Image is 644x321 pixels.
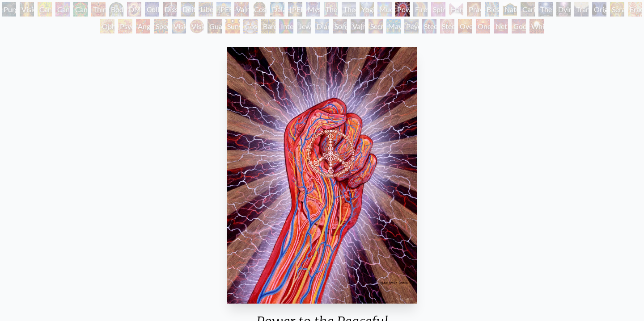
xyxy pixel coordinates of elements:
div: Collective Vision [145,2,159,17]
div: Fractal Eyes [628,2,642,17]
div: Blessing Hand [485,2,499,17]
div: Original Face [592,2,606,17]
div: The Seer [324,2,338,17]
div: Peyote Being [404,19,419,33]
div: Net of Being [494,19,508,33]
div: Godself [512,19,526,33]
div: Spectral Lotus [154,19,168,33]
div: Spirit Animates the Flesh [431,2,445,17]
div: Seraphic Transport Docking on the Third Eye [610,2,624,17]
div: Body/Mind as a Vibratory Field of Energy [109,2,123,17]
div: Diamond Being [315,19,329,33]
div: Caring [521,2,535,17]
div: Interbeing [279,19,293,33]
div: Dying [556,2,571,17]
div: Cannabacchus [73,2,88,17]
div: Hands that See [449,2,463,17]
div: Yogi & the Möbius Sphere [360,2,374,17]
div: Song of Vajra Being [333,19,347,33]
div: Vajra Being [351,19,365,33]
div: Sunyata [225,19,240,33]
div: Cosmic Elf [243,19,258,33]
div: Psychomicrograph of a Fractal Paisley Cherub Feather Tip [118,19,132,33]
div: Angel Skin [136,19,150,33]
div: Power to the Peaceful [395,2,410,17]
div: Deities & Demons Drinking from the Milky Pool [181,2,195,17]
div: Cosmic [DEMOGRAPHIC_DATA] [252,2,267,17]
div: Vision Crystal [172,19,186,33]
div: Mayan Being [386,19,401,33]
div: Vision [PERSON_NAME] [190,19,204,33]
div: Bardo Being [261,19,275,33]
div: Vajra Guru [234,2,249,17]
div: Jewel Being [297,19,311,33]
div: Mudra [377,2,392,17]
div: Dalai Lama [270,2,284,17]
div: Steeplehead 1 [422,19,436,33]
div: Theologue [342,2,356,17]
div: DMT - The Spirit Molecule [127,2,141,17]
div: Transfiguration [574,2,589,17]
div: Third Eye Tears of Joy [91,2,106,17]
div: Cannabis Mudra [38,2,52,17]
div: Nature of Mind [503,2,517,17]
div: Praying Hands [467,2,481,17]
div: Firewalking [413,2,428,17]
div: Ophanic Eyelash [100,19,114,33]
div: Cannabis Sutra [55,2,70,17]
div: Guardian of Infinite Vision [208,19,222,33]
div: Oversoul [458,19,472,33]
div: Vision Tree [20,2,34,17]
img: Power-to-the-Peaceful-2005-Alex-Grey-watermarked.jpg [227,47,418,304]
div: Liberation Through Seeing [199,2,213,17]
div: Steeplehead 2 [440,19,454,33]
div: One [476,19,490,33]
div: White Light [530,19,544,33]
div: Purging [2,2,16,17]
div: [PERSON_NAME] [288,2,302,17]
div: [PERSON_NAME] [216,2,231,17]
div: The Soul Finds It's Way [538,2,553,17]
div: Secret Writing Being [369,19,383,33]
div: Dissectional Art for Tool's Lateralus CD [163,2,177,17]
div: Mystic Eye [306,2,320,17]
